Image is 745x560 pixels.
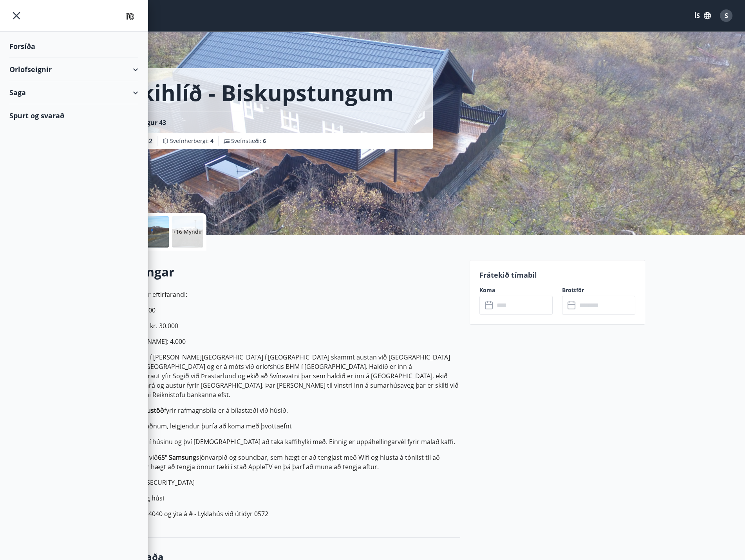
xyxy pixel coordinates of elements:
[717,6,736,25] button: S
[479,270,635,280] p: Frátekið tímabil
[173,228,203,236] p: +16 Myndir
[210,137,213,145] span: 4
[100,321,460,331] p: Vikuleiga sumar: kr. 30.000
[231,137,266,145] span: Svefnstæði :
[9,81,138,104] div: Saga
[690,9,715,23] button: ÍS
[100,406,460,415] p: fyrir rafmagnsbíla er á bílastæði við húsið.
[100,337,460,346] p: Stakir [PERSON_NAME]: 4.000
[170,137,213,145] span: Svefnherbergi :
[562,286,635,294] label: Brottför
[263,137,266,145] span: 6
[9,9,24,23] button: menu
[100,478,460,487] p: Wifi password: [SECURITY_DATA]
[109,78,394,107] h1: Birkihlíð - Biskupstungum
[9,58,138,81] div: Orlofseignir
[725,11,728,20] span: S
[100,305,460,315] p: Helgarleiga: 16.000
[100,421,460,431] p: er á staðnum, leigjendur þurfa að koma með þvottaefni.
[100,290,460,299] p: er eftirfarandi:
[100,453,460,471] p: er tengt við sjónvarpið og soundbar, sem hægt er að tengjast með Wifi og hlusta á tónlist til að ...
[100,493,460,503] p: Kóðar að hliði og húsi
[100,437,460,446] p: vél er í húsinu og því [DEMOGRAPHIC_DATA] að taka kaffihylki með. Einnig er uppáhellingarvél fyri...
[479,286,553,294] label: Koma
[158,453,196,462] strong: 65" Samsung
[9,35,138,58] div: Forsíða
[100,263,460,280] h2: Upplýsingar
[100,352,460,399] p: [PERSON_NAME] í [PERSON_NAME][GEOGRAPHIC_DATA] í [GEOGRAPHIC_DATA] skammt austan við [GEOGRAPHIC_...
[9,104,138,127] div: Spurt og svarað
[121,9,138,24] img: union_logo
[100,509,460,518] p: Hlið við þjóðveg 4040 og ýta á # - Lyklahús við útidyr 0572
